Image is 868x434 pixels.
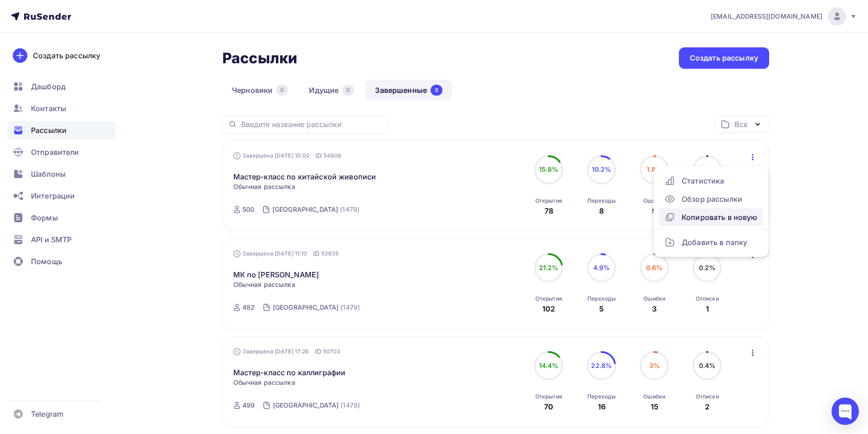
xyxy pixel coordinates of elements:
div: 102 [542,303,555,314]
div: Ошибки [643,197,665,204]
div: Завершена [DATE] 11:10 [233,249,339,258]
span: 50703 [323,347,341,356]
a: МК по [PERSON_NAME] [233,269,319,280]
div: 16 [598,401,606,412]
a: Завершенные3 [365,80,452,101]
div: (1479) [340,401,360,410]
span: Обычная рассылка [233,280,295,289]
span: 10.2% [592,165,611,173]
span: 22.8% [591,362,612,369]
span: Telegram [31,408,63,419]
span: Обычная рассылка [233,182,295,191]
span: 53835 [321,249,339,258]
span: Интеграции [31,190,75,201]
button: Все [714,115,769,133]
a: Дашборд [7,77,116,96]
div: 70 [544,401,553,412]
div: 15 [651,401,658,412]
div: 3 [431,85,442,96]
div: Копировать в новую [664,212,758,223]
div: Ошибки [643,295,665,302]
span: Отправители [31,147,79,158]
input: Введите название рассылки [241,119,383,129]
a: Формы [7,209,116,227]
a: Мастер-класс по каллиграфии [233,367,346,378]
div: Открытия [535,295,562,302]
span: Рассылки [31,125,67,136]
a: Черновики0 [222,80,298,101]
div: 5 [599,303,604,314]
span: 1.8% [647,165,662,173]
a: Шаблоны [7,165,116,183]
span: 14.4% [539,362,559,369]
div: Переходы [587,295,616,302]
span: 0.2% [699,264,716,271]
div: Статистика [664,175,758,186]
div: Завершена [DATE] 17:26 [233,347,341,356]
div: Открытия [535,197,562,204]
div: 2 [705,401,709,412]
div: [GEOGRAPHIC_DATA] [273,303,339,312]
span: API и SMTP [31,234,72,245]
a: Контакты [7,99,116,117]
span: 54808 [324,151,342,160]
div: 500 [242,205,254,214]
span: 3% [649,362,660,369]
div: Обзор рассылки [664,194,758,204]
div: 0 [342,85,354,96]
div: Завершена [DATE] 10:02 [233,151,342,160]
div: Отписки [696,393,719,400]
div: [GEOGRAPHIC_DATA] [273,401,339,410]
div: Все [734,119,747,130]
div: Открытия [535,393,562,400]
span: 0.6% [699,165,716,173]
a: Мастер-класс по китайской живописи [233,171,376,182]
a: [EMAIL_ADDRESS][DOMAIN_NAME] [711,7,857,26]
div: (1479) [340,205,360,214]
div: [GEOGRAPHIC_DATA] [272,205,338,214]
div: Ошибки [643,393,665,400]
div: 8 [599,205,604,216]
div: Создать рассылку [690,53,758,63]
div: Добавить в папку [664,237,758,248]
span: 21.2% [539,264,559,271]
div: 78 [544,205,553,216]
div: Переходы [587,393,616,400]
span: ID [315,347,321,356]
div: 0 [276,85,288,96]
span: Контакты [31,103,66,114]
span: 0.6% [646,264,663,271]
div: 482 [242,303,255,312]
span: ID [315,151,322,160]
div: Отписки [696,295,719,302]
a: Рассылки [7,121,116,139]
span: Помощь [31,256,62,267]
a: [GEOGRAPHIC_DATA] (1479) [272,202,360,217]
span: ID [313,249,319,258]
span: Формы [31,212,58,223]
span: 0.4% [699,362,716,369]
span: 4.9% [593,264,610,271]
div: 1 [706,303,709,314]
div: Переходы [587,197,616,204]
div: 3 [652,303,657,314]
span: Обычная рассылка [233,378,295,387]
div: (1479) [340,303,360,312]
span: 15.8% [539,165,559,173]
span: [EMAIL_ADDRESS][DOMAIN_NAME] [711,12,822,21]
a: [GEOGRAPHIC_DATA] (1479) [272,300,361,315]
div: Создать рассылку [33,50,100,61]
span: Дашборд [31,81,66,92]
a: Отправители [7,143,116,161]
span: Шаблоны [31,168,66,179]
a: Идущие0 [299,80,364,101]
div: 9 [652,205,657,216]
h2: Рассылки [222,49,297,67]
a: [GEOGRAPHIC_DATA] (1479) [272,398,361,413]
div: 499 [242,401,255,410]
